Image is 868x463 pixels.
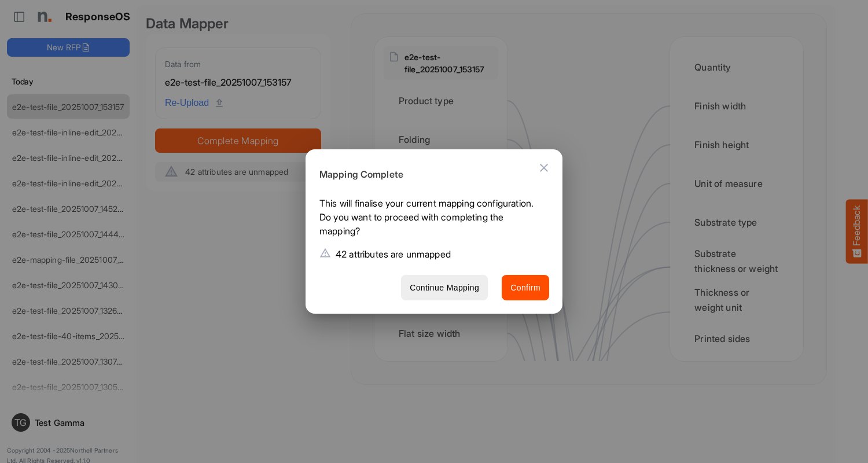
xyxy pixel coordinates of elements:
span: Continue Mapping [410,281,479,295]
p: 42 attributes are unmapped [336,247,451,261]
button: Confirm [502,275,549,301]
span: Confirm [510,281,540,295]
p: This will finalise your current mapping configuration. Do you want to proceed with completing the... [319,196,540,242]
button: Close dialog [530,154,558,182]
h6: Mapping Complete [319,167,540,182]
button: Continue Mapping [401,275,488,301]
